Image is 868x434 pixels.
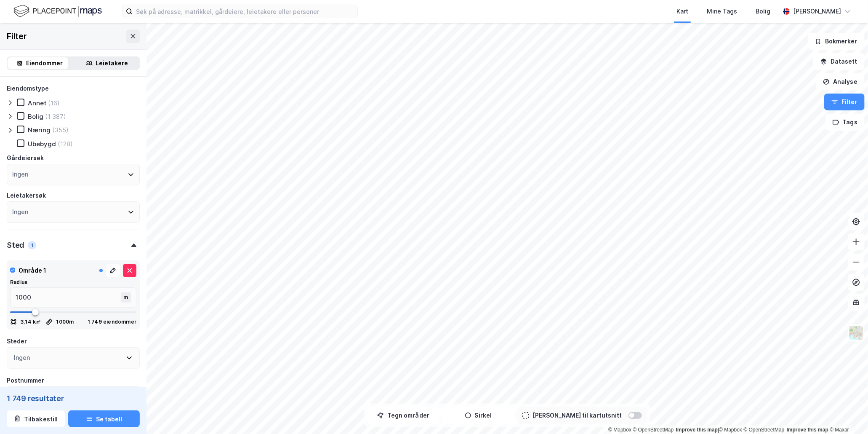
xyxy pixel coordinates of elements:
div: | [608,426,849,434]
button: Se tabell [68,410,140,427]
button: Bokmerker [808,33,865,50]
div: (355) [52,126,69,134]
iframe: Chat Widget [826,394,868,434]
img: logo.f888ab2527a4732fd821a326f86c7f29.svg [13,4,102,19]
div: [PERSON_NAME] [793,6,841,16]
div: Annet [28,99,46,107]
div: Filter [7,29,27,43]
button: Sirkel [442,407,514,424]
a: OpenStreetMap [633,427,674,433]
input: m [11,288,122,307]
button: Filter [824,94,865,110]
input: Søk på adresse, matrikkel, gårdeiere, leietakere eller personer [133,5,357,18]
div: Mine Tags [707,6,737,16]
div: Bolig [28,113,43,121]
a: Mapbox [608,427,631,433]
div: [PERSON_NAME] til kartutsnitt [533,410,622,421]
div: 1000 m [56,319,74,325]
button: Tegn områder [367,407,439,424]
div: Bolig [756,6,770,16]
button: Analyse [816,73,865,90]
div: 1 [28,241,36,249]
a: Improve this map [676,427,718,433]
div: Leietakere [96,58,128,68]
div: Leietakersøk [7,190,46,201]
div: Ingen [12,169,28,179]
div: 3,14 k㎡ [20,319,41,325]
button: Tags [825,114,865,131]
button: Datasett [813,53,865,70]
a: Mapbox [719,427,742,433]
div: Radius [10,279,136,286]
div: Postnummer [7,375,44,386]
div: (16) [48,99,60,107]
a: Improve this map [787,427,828,433]
div: Eiendommer [27,58,63,68]
div: 1 749 resultater [7,394,140,404]
div: Sted [7,240,24,250]
button: Tilbakestill [7,410,65,427]
div: Kart [676,6,688,16]
div: Ingen [14,353,30,363]
div: Steder [7,336,27,346]
div: Ubebygd [28,140,56,148]
div: Ingen [12,207,28,217]
a: OpenStreetMap [744,427,785,433]
div: Eiendomstype [7,83,49,94]
div: Gårdeiersøk [7,153,44,163]
div: Område 1 [19,265,46,276]
div: m [121,292,131,303]
img: Z [848,325,864,341]
div: (1 387) [45,113,66,121]
div: Næring [28,126,51,134]
div: 1 749 eiendommer [88,319,136,325]
div: (128) [58,140,73,148]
